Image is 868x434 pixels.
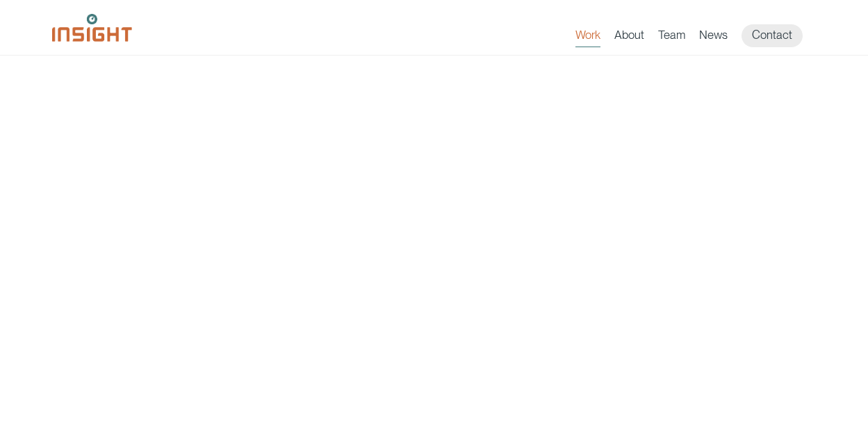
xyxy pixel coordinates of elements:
img: Insight Marketing Design [52,14,132,42]
a: Contact [742,24,803,47]
a: About [614,28,644,47]
a: Work [575,28,600,47]
nav: primary navigation menu [575,24,817,47]
a: Team [658,28,685,47]
a: News [699,28,728,47]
